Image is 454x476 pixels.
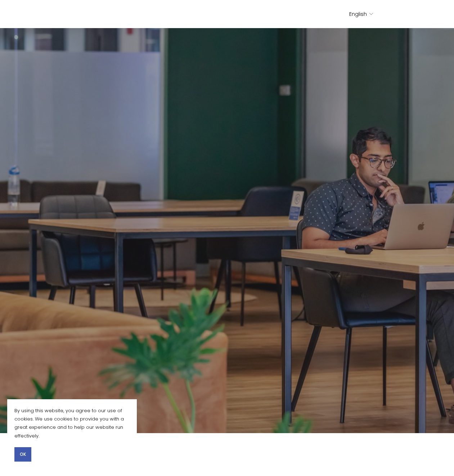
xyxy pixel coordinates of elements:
[349,9,367,19] span: English
[14,447,31,462] button: OK
[14,406,130,440] p: By using this website, you agree to our use of cookies. We use cookies to provide you with a grea...
[20,451,26,458] span: OK
[349,9,374,19] div: language picker
[7,399,137,469] section: Cookie banner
